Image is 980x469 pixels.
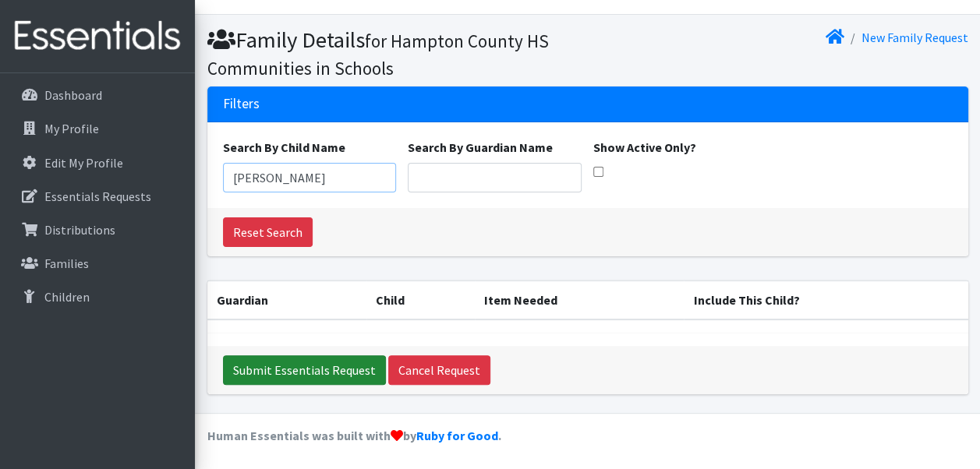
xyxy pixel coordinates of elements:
a: Reset Search [223,217,313,247]
input: Submit Essentials Request [223,355,386,385]
p: Dashboard [44,87,102,103]
a: New Family Request [861,30,968,45]
a: Edit My Profile [6,147,189,178]
a: Dashboard [6,79,189,111]
a: Children [6,281,189,312]
a: Essentials Requests [6,181,189,212]
th: Child [366,281,475,320]
a: My Profile [6,113,189,144]
th: Item Needed [475,281,684,320]
th: Guardian [207,281,367,320]
a: Cancel Request [388,355,490,385]
label: Search By Guardian Name [408,138,553,157]
p: Essentials Requests [44,189,151,204]
label: Search By Child Name [223,138,345,157]
a: Families [6,248,189,279]
a: Distributions [6,214,189,245]
strong: Human Essentials was built with by . [207,428,501,443]
p: Distributions [44,222,115,238]
h3: Filters [223,96,260,112]
p: My Profile [44,121,99,136]
p: Families [44,256,89,271]
p: Edit My Profile [44,155,123,171]
small: for Hampton County HS Communities in Schools [207,30,549,79]
p: Children [44,289,90,305]
label: Show Active Only? [593,138,696,157]
img: HumanEssentials [6,10,189,62]
h1: Family Details [207,26,582,80]
th: Include This Child? [684,281,968,320]
a: Ruby for Good [416,428,498,443]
